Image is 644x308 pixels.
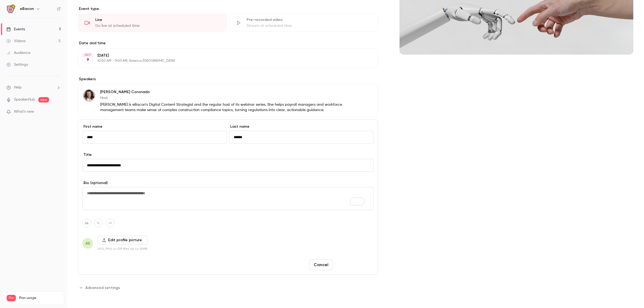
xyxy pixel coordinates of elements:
span: What's new [14,109,34,115]
p: [PERSON_NAME] is eBacon’s Digital Content Strategist and the regular host of its webinar series. ... [100,102,343,113]
span: new [38,97,49,102]
li: help-dropdown-opener [6,85,61,90]
p: Event type [78,6,378,12]
label: Edit profile picture [97,236,148,244]
label: Title [82,152,374,157]
img: Shawna Coronado [83,89,96,102]
div: Events [6,27,25,32]
section: Advanced settings [78,283,378,292]
div: Pre-recorded video [247,17,372,23]
div: Audience [6,50,30,56]
a: SpeakerHub [14,97,35,102]
span: AK [85,240,90,247]
textarea: To enrich screen reader interactions, please activate Accessibility in Grammarly extension settings [82,187,374,210]
p: JPG, PNG or GIF files up to 10MB [97,247,148,251]
div: Live [95,17,220,23]
span: Advanced settings [85,285,120,291]
div: Shawna Coronado[PERSON_NAME] CoronadoHost[PERSON_NAME] is eBacon’s Digital Content Strategist and... [78,84,378,117]
label: Date and time [78,41,378,46]
button: Advanced settings [78,283,123,292]
p: 10:00 AM - 11:00 AM, America/[GEOGRAPHIC_DATA] [97,59,350,63]
p: [DATE] [97,53,350,58]
div: Pre-recorded videoStream at scheduled time [229,14,378,32]
div: Stream at scheduled time [247,23,372,28]
div: Settings [6,62,28,67]
p: 9 [87,57,89,63]
label: First name [82,124,227,129]
div: Videos [6,38,25,44]
span: Pro [7,295,16,301]
span: Help [14,85,22,90]
span: Plan usage [19,296,60,300]
h6: eBacon [20,6,34,12]
label: Bio (optional) [82,180,374,186]
button: Save changes [335,259,374,270]
div: Go live at scheduled time [95,23,220,28]
div: OCT [83,53,93,57]
img: eBacon [7,5,15,13]
div: LiveGo live at scheduled time [78,14,227,32]
p: [PERSON_NAME] Coronado [100,89,343,95]
label: Last name [229,124,374,129]
p: Host [100,95,343,101]
button: Cancel [309,259,333,270]
label: Speakers [78,76,378,82]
